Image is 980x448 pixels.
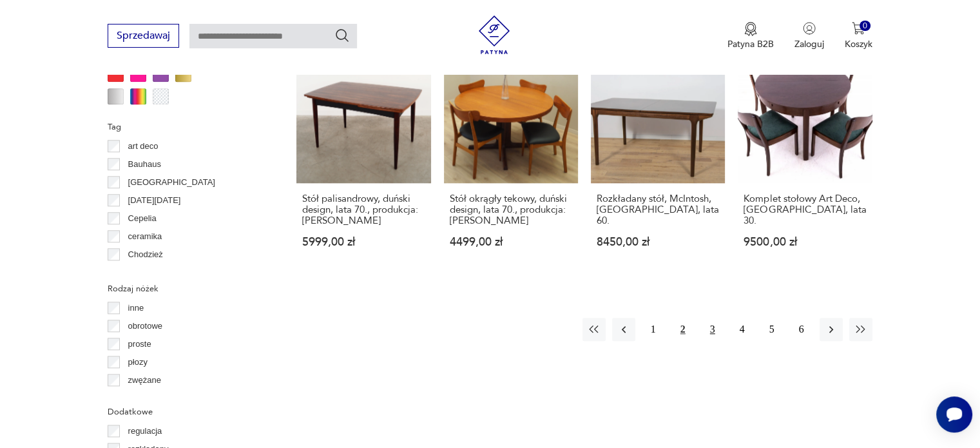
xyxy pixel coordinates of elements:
[727,22,774,50] a: Ikona medaluPatyna B2B
[794,22,824,50] button: Zaloguj
[108,282,265,296] p: Rodzaj nóżek
[302,237,425,248] p: 5999,00 zł
[744,237,866,248] p: 9500,00 zł
[302,193,425,226] h3: Stół palisandrowy, duński design, lata 70., produkcja: [PERSON_NAME]
[744,193,866,226] h3: Komplet stołowy Art Deco, [GEOGRAPHIC_DATA], lata 30.
[108,24,179,48] button: Sprzedawaj
[128,211,157,226] p: Cepelia
[727,22,774,50] button: Patyna B2B
[845,38,872,50] p: Koszyk
[128,193,181,208] p: [DATE][DATE]
[671,318,695,341] button: 2
[860,21,870,32] div: 0
[450,193,572,226] h3: Stół okrągły tekowy, duński design, lata 70., produkcja: [PERSON_NAME]
[852,22,865,35] img: Ikona koszyka
[334,28,350,43] button: Szukaj
[727,38,774,50] p: Patyna B2B
[794,38,824,50] p: Zaloguj
[790,318,813,341] button: 6
[128,139,159,153] p: art deco
[738,49,872,273] a: Komplet stołowy Art Deco, Polska, lata 30.Komplet stołowy Art Deco, [GEOGRAPHIC_DATA], lata 30.95...
[108,32,179,41] a: Sprzedawaj
[444,49,578,273] a: Stół okrągły tekowy, duński design, lata 70., produkcja: DaniaStół okrągły tekowy, duński design,...
[475,15,514,54] img: Patyna - sklep z meblami i dekoracjami vintage
[128,229,162,244] p: ceramika
[108,120,265,134] p: Tag
[128,337,151,351] p: proste
[597,237,719,248] p: 8450,00 zł
[128,319,162,333] p: obrotowe
[936,396,972,433] iframe: Smartsupp widget button
[128,157,161,171] p: Bauhaus
[128,175,215,190] p: [GEOGRAPHIC_DATA]
[597,193,719,226] h3: Rozkładany stół, McIntosh, [GEOGRAPHIC_DATA], lata 60.
[128,373,161,387] p: zwężane
[760,318,783,341] button: 5
[701,318,724,341] button: 3
[296,49,430,273] a: Stół palisandrowy, duński design, lata 70., produkcja: DaniaStół palisandrowy, duński design, lat...
[731,318,754,341] button: 4
[744,22,757,36] img: Ikona medalu
[128,355,148,369] p: płozy
[128,266,160,280] p: Ćmielów
[128,248,163,262] p: Chodzież
[591,49,725,273] a: Rozkładany stół, McIntosh, Wielka Brytania, lata 60.Rozkładany stół, McIntosh, [GEOGRAPHIC_DATA],...
[803,22,816,35] img: Ikonka użytkownika
[128,424,162,438] p: regulacja
[845,22,872,50] button: 0Koszyk
[642,318,665,341] button: 1
[108,405,265,419] p: Dodatkowe
[450,237,572,248] p: 4499,00 zł
[128,301,144,315] p: inne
